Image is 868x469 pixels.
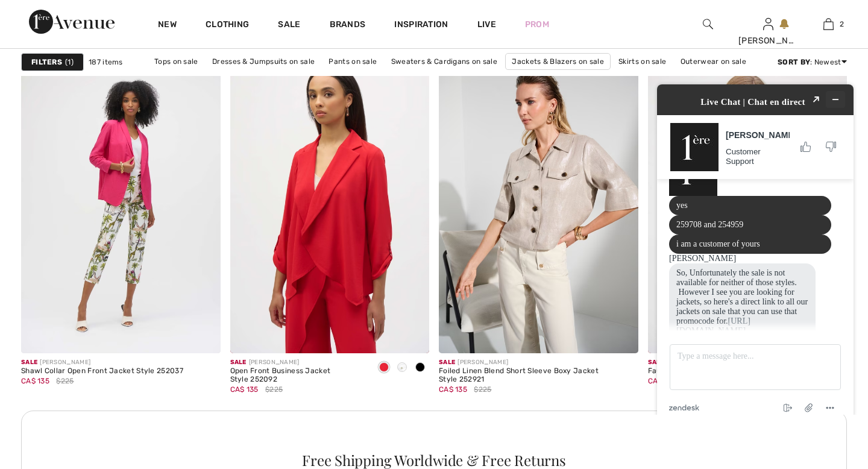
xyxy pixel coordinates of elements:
[778,57,847,68] div: : Newest
[738,34,797,47] div: [PERSON_NAME]
[477,18,496,31] a: Live
[439,385,467,394] span: CA$ 135
[31,57,62,68] strong: Filters
[230,358,366,367] div: [PERSON_NAME]
[612,54,672,69] a: Skirts on sale
[21,359,37,366] span: Sale
[375,358,393,378] div: Radiant red
[29,10,115,34] img: 1ère Avenue
[38,453,829,467] div: Free Shipping Worldwide & Free Returns
[823,17,834,31] img: My Bag
[206,54,321,69] a: Dresses & Jumpsuits on sale
[385,54,503,69] a: Sweaters & Cardigans on sale
[703,17,713,31] img: search the website
[799,17,858,31] a: 2
[89,57,123,68] span: 187 items
[21,358,183,367] div: [PERSON_NAME]
[148,54,204,69] a: Tops on sale
[136,331,155,345] button: End chat
[525,18,549,31] a: Prom
[65,57,74,68] span: 1
[763,18,773,30] a: Sign In
[230,385,259,394] span: CA$ 135
[505,53,611,70] a: Jackets & Blazers on sale
[474,384,491,395] span: $225
[21,377,49,385] span: CA$ 135
[21,367,183,376] div: Shawl Collar Open Front Jacket Style 252037
[178,331,197,345] button: Menu
[394,19,448,32] span: Inspiration
[840,19,844,30] span: 2
[230,359,247,366] span: Sale
[393,358,411,378] div: Vanilla 30
[778,58,810,66] strong: Sort By
[157,330,176,346] button: Attach file
[322,54,383,69] a: Pants on sale
[56,376,74,386] span: $225
[206,19,249,32] a: Clothing
[158,19,177,32] a: New
[330,19,366,32] a: Brands
[278,19,300,32] a: Sale
[439,358,638,367] div: [PERSON_NAME]
[439,359,455,366] span: Sale
[230,54,430,353] img: Open Front Business Jacket Style 252092. Radiant red
[265,384,283,395] span: $225
[439,54,638,353] img: Foiled Linen Blend Short Sleeve Boxy Jacket Style 252921. Champagne 171
[28,8,53,19] span: Chat
[763,17,773,31] img: My Info
[21,54,221,353] img: Shawl Collar Open Front Jacket Style 252037. Geranium
[643,70,868,415] iframe: Find more information here
[411,358,429,378] div: Black
[675,54,752,69] a: Outerwear on sale
[439,367,638,384] div: Foiled Linen Blend Short Sleeve Boxy Jacket Style 252921
[230,367,366,384] div: Open Front Business Jacket Style 252092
